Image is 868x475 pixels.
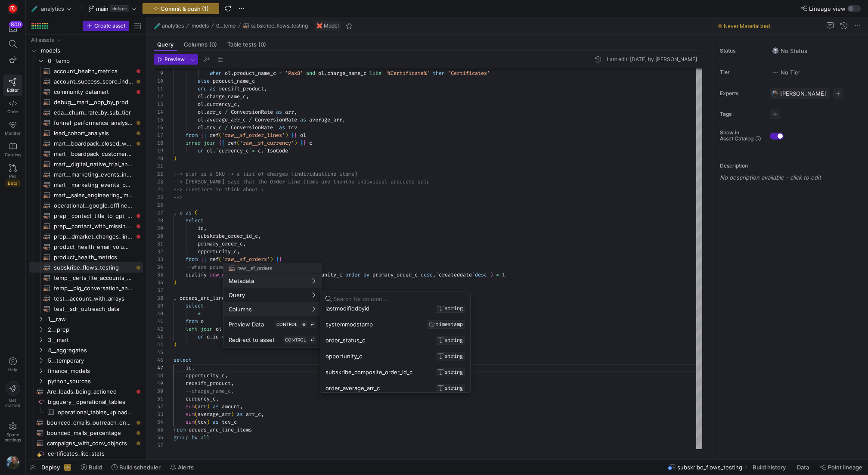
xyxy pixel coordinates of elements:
span: Query [229,292,245,298]
span: Preview Data [229,321,264,328]
span: raw__sf_orders [237,265,272,271]
span: CONTROL [276,322,298,327]
span: Metadata [229,277,254,284]
span: Columns [229,306,252,313]
span: CONTROL [285,337,306,342]
input: Search for column... [333,295,465,302]
span: ⏎ [310,322,315,327]
span: Redirect to asset [229,336,275,343]
span: ⏎ [310,337,315,342]
span: ⇧ [302,322,306,327]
